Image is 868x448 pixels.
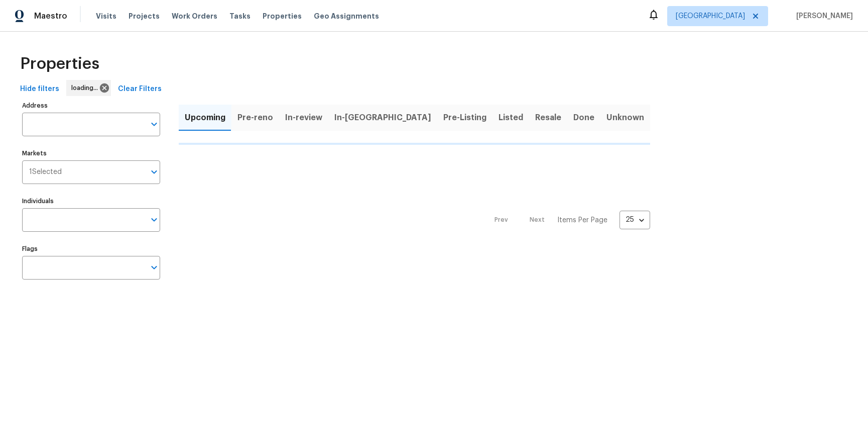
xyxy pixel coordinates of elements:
span: In-[GEOGRAPHIC_DATA] [334,111,431,125]
div: 25 [619,207,650,233]
span: Geo Assignments [314,11,379,21]
nav: Pagination Navigation [485,151,650,290]
button: Clear Filters [114,80,166,99]
span: Tasks [229,13,251,20]
label: Individuals [22,198,160,204]
span: Resale [535,111,561,125]
span: [PERSON_NAME] [792,11,853,21]
span: Clear Filters [118,83,162,96]
label: Markets [22,150,160,156]
span: Listed [499,111,523,125]
button: Open [147,260,161,275]
button: Hide filters [16,80,63,99]
span: loading... [71,83,102,93]
span: Hide filters [20,83,59,96]
span: Maestro [34,11,67,21]
label: Flags [22,246,160,252]
span: Done [573,111,594,125]
span: Pre-reno [237,111,273,125]
span: Properties [263,11,302,21]
span: Work Orders [172,11,217,21]
span: Visits [96,11,116,21]
button: Open [147,213,161,227]
p: Items Per Page [557,215,607,225]
span: 1 Selected [29,168,62,176]
button: Open [147,117,161,131]
label: Address [22,103,160,109]
span: Projects [129,11,160,21]
span: Pre-Listing [443,111,486,125]
span: Upcoming [185,111,225,125]
span: Properties [20,59,99,69]
button: Open [147,165,161,179]
span: [GEOGRAPHIC_DATA] [676,11,745,21]
span: In-review [285,111,322,125]
div: loading... [66,80,111,96]
span: Unknown [606,111,644,125]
